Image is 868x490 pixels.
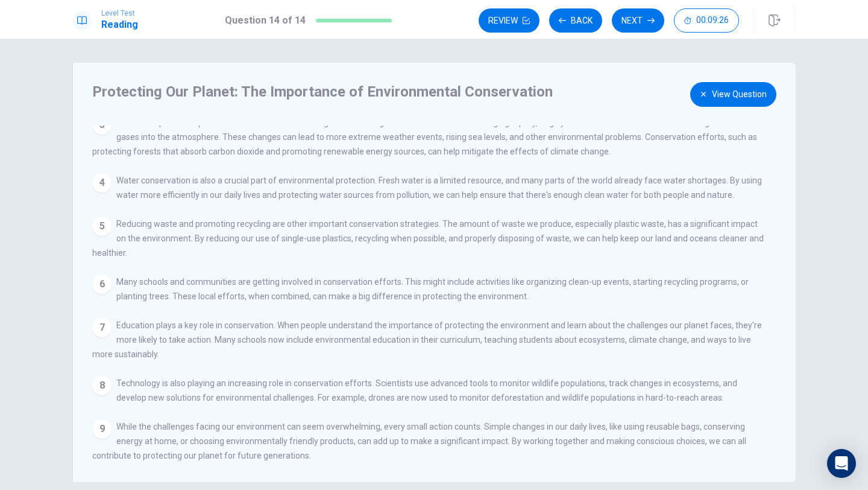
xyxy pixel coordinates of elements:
div: 5 [92,217,112,236]
span: 00:09:26 [696,16,729,25]
button: Review [479,8,539,33]
div: 8 [92,376,112,395]
span: Another important aspect of conservation is addressing climate change. The Earth's climate is cha... [92,118,757,156]
div: 6 [92,275,112,294]
button: Back [549,8,602,33]
button: 00:09:26 [674,8,739,33]
span: Many schools and communities are getting involved in conservation efforts. This might include act... [116,277,749,301]
div: 7 [92,318,112,337]
button: Next [612,8,664,33]
div: Open Intercom Messenger [827,449,856,478]
div: 9 [92,419,112,439]
h1: Question 14 of 14 [225,13,306,28]
span: Water conservation is also a crucial part of environmental protection. Fresh water is a limited r... [116,176,762,200]
span: Reducing waste and promoting recycling are other important conservation strategies. The amount of... [92,219,764,258]
button: View Question [690,82,776,107]
h4: Protecting Our Planet: The Importance of Environmental Conservation [92,82,764,101]
span: Technology is also playing an increasing role in conservation efforts. Scientists use advanced to... [116,378,737,402]
span: While the challenges facing our environment can seem overwhelming, every small action counts. Sim... [92,422,746,460]
span: Level Test [101,9,138,17]
h1: Reading [101,17,138,32]
div: 4 [92,173,112,192]
span: Education plays a key role in conservation. When people understand the importance of protecting t... [92,320,762,359]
